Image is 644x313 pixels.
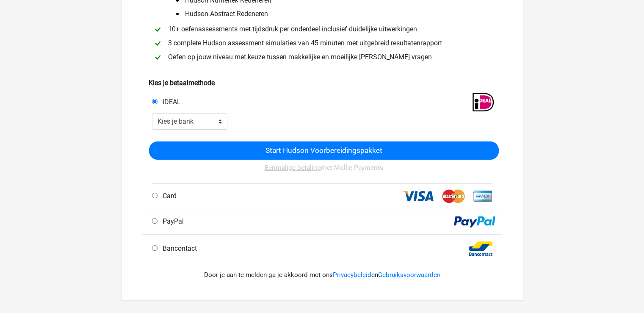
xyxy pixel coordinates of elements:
[165,39,445,47] span: 3 complete Hudson assessment simulaties van 45 minuten met uitgebreid resultatenrapport
[159,217,184,225] span: PayPal
[159,98,181,106] span: iDEAL
[265,164,321,172] u: Eenmalige betaling
[165,25,420,33] span: 10+ oefenassessments met tijdsdruk per onderdeel inclusief duidelijke uitwerkingen
[175,9,268,19] span: Hudson Abstract Redeneren
[152,38,163,49] img: checkmark
[152,24,163,35] img: checkmark
[165,53,435,61] span: Oefen op jouw niveau met keuze tussen makkelijke en moeilijke [PERSON_NAME] vragen
[149,160,499,183] div: met Mollie Payments
[333,271,371,279] a: Privacybeleid
[378,271,440,279] a: Gebruiksvoorwaarden
[152,52,163,63] img: checkmark
[149,141,499,160] input: Start Hudson Voorbereidingspakket
[149,79,215,87] b: Kies je betaalmethode
[159,192,177,200] span: Card
[149,260,496,290] div: Door je aan te melden ga je akkoord met ons en
[159,244,197,252] span: Bancontact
